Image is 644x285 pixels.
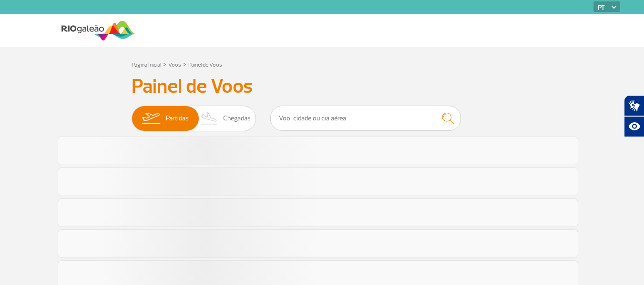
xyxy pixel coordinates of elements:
a: > [183,59,186,69]
button: Abrir tradutor de língua de sinais. [624,95,644,116]
span: Chegadas [223,106,251,131]
a: Página Inicial [132,61,161,69]
h3: Painel de Voos [132,75,513,98]
img: slider-embarque [136,106,166,131]
a: Voos [168,61,181,69]
button: Abrir recursos assistivos. [624,116,644,137]
a: > [163,59,166,69]
input: Voo, cidade ou cia aérea [270,106,461,131]
a: Painel de Voos [188,61,222,69]
img: slider-desembarque [195,106,224,131]
div: Plugin de acessibilidade da Hand Talk. [624,95,644,137]
span: Partidas [166,106,189,131]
